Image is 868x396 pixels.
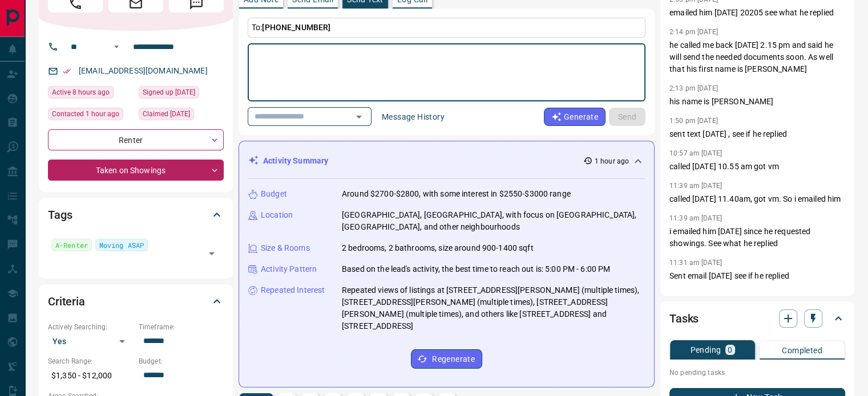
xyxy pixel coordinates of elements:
[728,346,732,354] p: 0
[669,128,845,140] p: sent text [DATE] , see if he replied
[52,108,119,120] span: Contacted 1 hour ago
[669,7,845,19] p: emailed him [DATE] 20205 see what he replied
[342,188,571,200] p: Around $2700-$2800, with some interest in $2550-$3000 range
[143,87,195,98] span: Signed up [DATE]
[351,109,367,125] button: Open
[669,149,722,157] p: 10:57 am [DATE]
[48,332,133,350] div: Yes
[55,239,88,251] span: A-Renter
[342,242,534,254] p: 2 bedrooms, 2 bathrooms, size around 900-1400 sqft
[669,214,722,222] p: 11:39 am [DATE]
[48,292,85,311] h2: Criteria
[63,67,71,75] svg: Email Verified
[690,346,721,354] p: Pending
[48,366,133,385] p: $1,350 - $12,000
[248,18,645,38] p: To:
[261,263,317,275] p: Activity Pattern
[263,155,328,167] p: Activity Summary
[139,108,224,124] div: Wed Aug 20 2025
[669,259,722,267] p: 11:31 am [DATE]
[139,86,224,102] div: Wed Aug 20 2025
[139,356,224,366] p: Budget:
[139,322,224,332] p: Timeframe:
[375,108,451,126] button: Message History
[261,209,293,221] p: Location
[48,206,72,224] h2: Tags
[48,160,224,181] div: Taken on Showings
[411,349,482,369] button: Regenerate
[143,108,190,120] span: Claimed [DATE]
[262,23,330,32] span: [PHONE_NUMBER]
[342,284,645,332] p: Repeated views of listings at [STREET_ADDRESS][PERSON_NAME] (multiple times), [STREET_ADDRESS][PE...
[48,108,133,124] div: Fri Sep 12 2025
[669,226,845,250] p: i emailed him [DATE] since he requested showings. See what he replied
[782,346,822,354] p: Completed
[52,87,110,98] span: Active 8 hours ago
[48,201,224,228] div: Tags
[261,242,310,254] p: Size & Rooms
[48,129,224,150] div: Renter
[79,66,208,75] a: [EMAIL_ADDRESS][DOMAIN_NAME]
[669,182,722,190] p: 11:39 am [DATE]
[99,239,144,251] span: Moving ASAP
[669,364,845,381] p: No pending tasks
[48,356,133,366] p: Search Range:
[669,270,845,282] p: Sent email [DATE] see if he replied
[261,284,325,296] p: Repeated Interest
[669,84,718,92] p: 2:13 pm [DATE]
[669,117,718,125] p: 1:50 pm [DATE]
[48,322,133,332] p: Actively Searching:
[669,28,718,36] p: 2:14 pm [DATE]
[342,209,645,233] p: [GEOGRAPHIC_DATA], [GEOGRAPHIC_DATA], with focus on [GEOGRAPHIC_DATA], [GEOGRAPHIC_DATA], and oth...
[204,246,220,262] button: Open
[248,150,645,172] div: Activity Summary1 hour ago
[595,156,629,166] p: 1 hour ago
[48,86,133,102] div: Fri Sep 12 2025
[48,288,224,315] div: Criteria
[669,309,699,328] h2: Tasks
[342,263,610,275] p: Based on the lead's activity, the best time to reach out is: 5:00 PM - 6:00 PM
[669,39,845,75] p: he called me back [DATE] 2.15 pm and said he will send the needed documents soon. As well that hi...
[669,193,845,205] p: called [DATE] 11.40am, got vm. So i emailed him
[669,305,845,332] div: Tasks
[544,108,605,126] button: Generate
[669,161,845,173] p: called [DATE] 10.55 am got vm
[669,96,845,108] p: his name is [PERSON_NAME]
[110,40,123,54] button: Open
[261,188,287,200] p: Budget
